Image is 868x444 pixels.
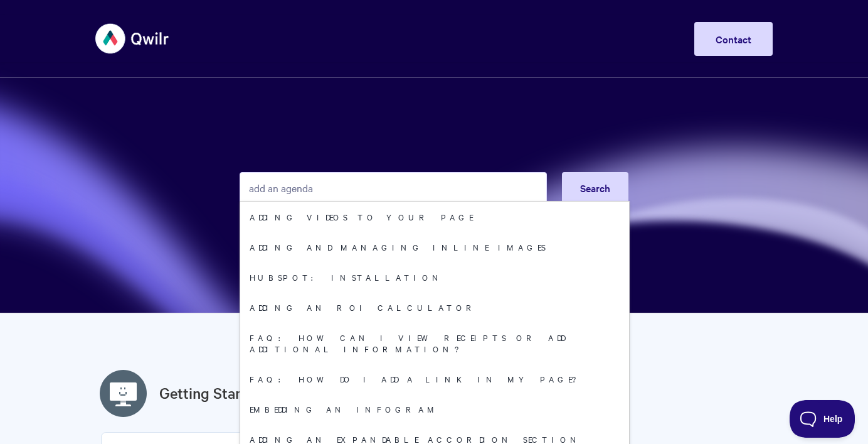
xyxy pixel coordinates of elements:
button: Search [562,172,628,203]
a: Embedding an Infogram [240,394,629,424]
a: Adding and managing inline images [240,232,629,262]
a: Adding an ROI calculator [240,292,629,322]
a: HubSpot: Installation [240,262,629,292]
a: Getting Started [159,382,263,404]
a: Adding Videos to your Page [240,202,629,232]
a: Contact [694,22,773,56]
img: Qwilr Help Center [95,15,170,62]
iframe: Toggle Customer Support [790,400,855,438]
span: Search [580,181,610,195]
input: Search the knowledge base [240,172,547,203]
a: FAQ: How do I add a link in my page? [240,364,629,394]
a: FAQ: How can I view receipts or add additional information? [240,322,629,364]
